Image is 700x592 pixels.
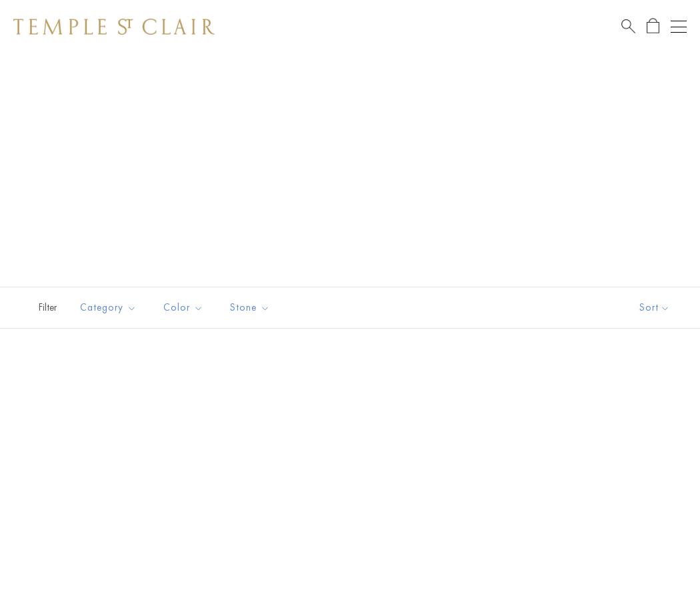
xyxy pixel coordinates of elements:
[647,18,659,35] a: Open Shopping Bag
[609,287,700,328] button: Show sort by
[621,18,635,35] a: Search
[13,19,215,35] img: Temple St. Clair
[671,19,687,35] button: Open navigation
[157,299,213,316] span: Color
[70,293,147,323] button: Category
[223,299,280,316] span: Stone
[220,293,280,323] button: Stone
[153,293,213,323] button: Color
[73,299,147,316] span: Category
